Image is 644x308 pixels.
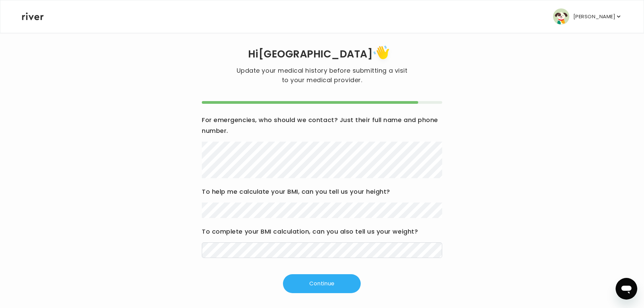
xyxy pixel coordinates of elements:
[233,66,410,85] p: Update your medical history before submitting a visit to your medical provider.
[573,12,615,21] p: [PERSON_NAME]
[202,226,442,237] h3: To complete your BMI calculation, can you also tell us your weight?
[202,115,442,136] h3: For emergencies, who should we contact? Just their full name and phone number.
[283,274,361,293] button: Continue
[616,278,637,300] iframe: Button to launch messaging window
[202,186,442,197] h3: To help me calculate your BMI, can you tell us your height?
[553,8,622,25] button: user avatar[PERSON_NAME]
[195,43,449,66] h1: Hi [GEOGRAPHIC_DATA]
[553,8,569,25] img: user avatar
[202,242,442,258] input: WEIGHT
